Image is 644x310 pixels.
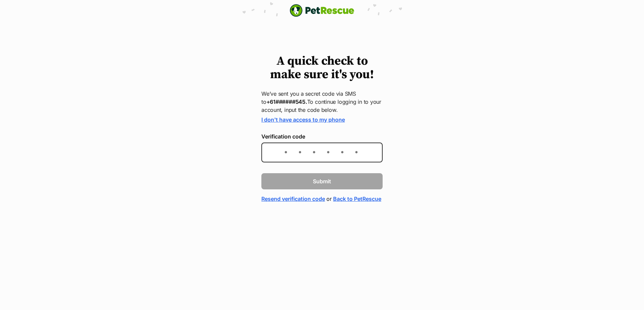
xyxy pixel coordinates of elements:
button: Submit [261,173,383,189]
span: or [326,195,332,203]
a: PetRescue [290,4,354,17]
span: Submit [313,177,331,185]
a: I don't have access to my phone [261,116,345,123]
label: Verification code [261,133,383,139]
h1: A quick check to make sure it's you! [261,55,383,82]
img: logo-e224e6f780fb5917bec1dbf3a21bbac754714ae5b6737aabdf751b685950b380.svg [290,4,354,17]
strong: +61######545. [266,98,307,105]
input: Enter the 6-digit verification code sent to your device [261,143,383,162]
p: We’ve sent you a secret code via SMS to To continue logging in to your account, input the code be... [261,90,383,114]
a: Back to PetRescue [333,195,381,203]
a: Resend verification code [261,195,325,203]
